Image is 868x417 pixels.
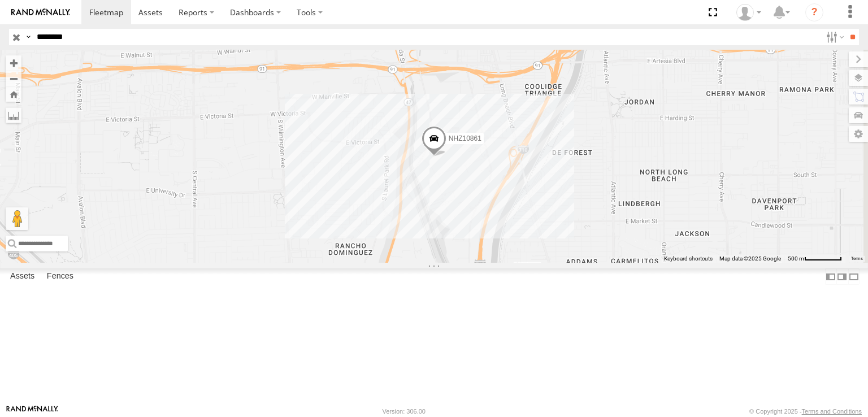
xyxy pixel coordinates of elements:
label: Measure [6,107,21,123]
label: Hide Summary Table [848,268,860,285]
button: Zoom out [6,71,21,86]
div: Zulema McIntosch [732,4,765,21]
a: Visit our Website [6,406,58,417]
label: Dock Summary Table to the Right [836,268,848,285]
label: Map Settings [849,126,868,142]
label: Fences [41,269,79,285]
label: Assets [5,269,40,285]
button: Zoom Home [6,86,21,102]
span: NHZ10861 [449,134,481,142]
button: Zoom in [6,55,21,71]
span: 500 m [788,255,804,262]
label: Search Filter Options [822,29,846,45]
label: Search Query [24,29,33,45]
span: Map data ©2025 Google [719,255,781,262]
button: Map Scale: 500 m per 63 pixels [784,255,845,263]
i: ? [805,3,823,21]
button: Keyboard shortcuts [664,255,713,263]
div: © Copyright 2025 - [749,408,862,415]
a: Terms and Conditions [802,408,862,415]
div: Version: 306.00 [383,408,426,415]
img: rand-logo.svg [11,8,70,16]
a: Terms (opens in new tab) [851,256,863,260]
label: Dock Summary Table to the Left [825,268,836,285]
button: Drag Pegman onto the map to open Street View [6,207,28,230]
